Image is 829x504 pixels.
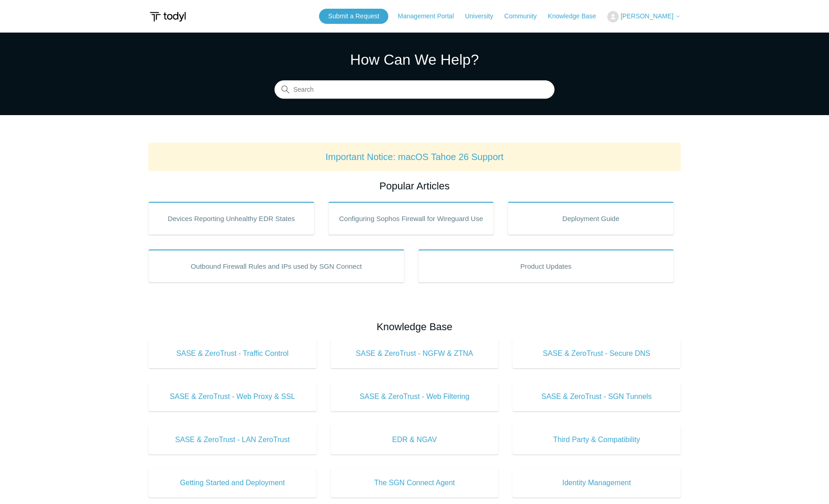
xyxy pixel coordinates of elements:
[607,11,681,22] button: [PERSON_NAME]
[148,178,681,194] h2: Popular Articles
[344,348,485,359] span: SASE & ZeroTrust - NGFW & ZTNA
[148,382,317,411] a: SASE & ZeroTrust - Web Proxy & SSL
[148,202,314,235] a: Devices Reporting Unhealthy EDR States
[512,339,681,368] a: SASE & ZeroTrust - Secure DNS
[162,391,303,402] span: SASE & ZeroTrust - Web Proxy & SSL
[526,434,667,445] span: Third Party & Compatibility
[508,202,674,235] a: Deployment Guide
[148,249,404,282] a: Outbound Firewall Rules and IPs used by SGN Connect
[526,391,667,402] span: SASE & ZeroTrust - SGN Tunnels
[621,12,673,20] span: [PERSON_NAME]
[548,11,605,21] a: Knowledge Base
[328,202,494,235] a: Configuring Sophos Firewall for Wireguard Use
[325,152,504,162] a: Important Notice: macOS Tahoe 26 Support
[330,382,499,411] a: SASE & ZeroTrust - Web Filtering
[512,468,681,498] a: Identity Management
[512,382,681,411] a: SASE & ZeroTrust - SGN Tunnels
[526,477,667,488] span: Identity Management
[162,434,303,445] span: SASE & ZeroTrust - LAN ZeroTrust
[504,11,546,21] a: Community
[526,348,667,359] span: SASE & ZeroTrust - Secure DNS
[148,8,187,25] img: Todyl Support Center Help Center home page
[330,339,499,368] a: SASE & ZeroTrust - NGFW & ZTNA
[344,477,485,488] span: The SGN Connect Agent
[330,425,499,454] a: EDR & NGAV
[148,425,317,454] a: SASE & ZeroTrust - LAN ZeroTrust
[330,468,499,498] a: The SGN Connect Agent
[418,249,674,282] a: Product Updates
[344,434,485,445] span: EDR & NGAV
[274,81,555,99] input: Search
[148,319,681,334] h2: Knowledge Base
[162,348,303,359] span: SASE & ZeroTrust - Traffic Control
[148,339,317,368] a: SASE & ZeroTrust - Traffic Control
[344,391,485,402] span: SASE & ZeroTrust - Web Filtering
[274,49,555,71] h1: How Can We Help?
[398,11,463,21] a: Management Portal
[148,468,317,498] a: Getting Started and Deployment
[162,477,303,488] span: Getting Started and Deployment
[465,11,502,21] a: University
[319,9,388,24] a: Submit a Request
[512,425,681,454] a: Third Party & Compatibility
